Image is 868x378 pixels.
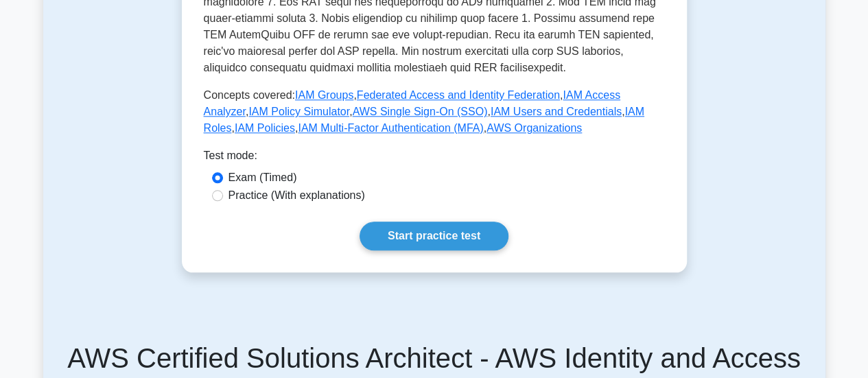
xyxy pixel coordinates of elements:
[228,187,365,204] label: Practice (With explanations)
[353,106,488,117] a: AWS Single Sign-On (SSO)
[235,122,295,134] a: IAM Policies
[357,89,560,101] a: Federated Access and Identity Federation
[204,147,665,169] div: Test mode:
[298,122,483,134] a: IAM Multi-Factor Authentication (MFA)
[248,106,349,117] a: IAM Policy Simulator
[295,89,353,101] a: IAM Groups
[204,87,665,137] p: Concepts covered: , , , , , , , , ,
[360,222,508,250] a: Start practice test
[491,106,622,117] a: IAM Users and Credentials
[486,122,582,134] a: AWS Organizations
[228,169,297,186] label: Exam (Timed)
